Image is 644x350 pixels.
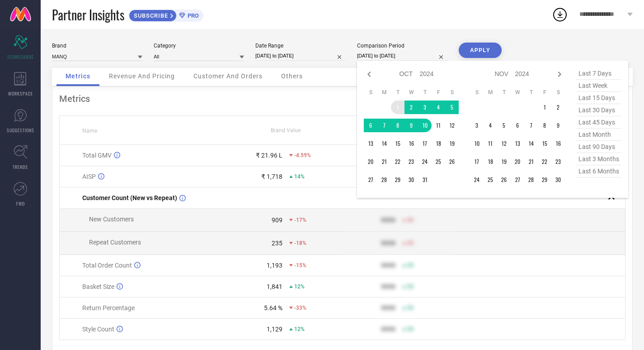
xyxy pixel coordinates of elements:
[154,43,244,49] div: Category
[261,173,282,180] div: ₹ 1,718
[470,89,484,96] th: Sunday
[418,89,432,96] th: Thursday
[364,69,375,80] div: Previous month
[511,119,524,132] td: Wed Nov 06 2024
[7,127,34,134] span: SUGGESTIONS
[576,116,621,129] span: last 45 days
[576,80,621,92] span: last week
[484,89,497,96] th: Monday
[576,165,621,177] span: last 6 months
[82,326,114,333] span: Style Count
[294,283,305,290] span: 12%
[129,7,203,22] a: SUBSCRIBEPRO
[52,5,124,24] span: Partner Insights
[82,283,114,290] span: Basket Size
[432,137,445,150] td: Fri Oct 18 2024
[357,51,447,61] input: Select comparison period
[404,137,418,150] td: Wed Oct 16 2024
[391,119,404,132] td: Tue Oct 08 2024
[497,173,511,187] td: Tue Nov 26 2024
[82,194,177,201] span: Customer Count (New vs Repeat)
[407,283,414,290] span: 50
[445,155,459,168] td: Sat Oct 26 2024
[511,155,524,168] td: Wed Nov 20 2024
[554,69,565,80] div: Next month
[445,137,459,150] td: Sat Oct 19 2024
[497,89,511,96] th: Tuesday
[524,137,538,150] td: Thu Nov 14 2024
[407,240,414,246] span: 50
[459,43,502,58] button: APPLY
[381,304,395,312] div: 9999
[377,89,391,96] th: Monday
[470,173,484,187] td: Sun Nov 24 2024
[484,173,497,187] td: Mon Nov 25 2024
[432,119,445,132] td: Fri Oct 11 2024
[404,173,418,187] td: Wed Oct 30 2024
[484,155,497,168] td: Mon Nov 18 2024
[484,119,497,132] td: Mon Nov 04 2024
[432,101,445,114] td: Fri Oct 04 2024
[391,101,404,114] td: Tue Oct 01 2024
[404,155,418,168] td: Wed Oct 23 2024
[391,89,404,96] th: Tuesday
[576,129,621,141] span: last month
[470,155,484,168] td: Sun Nov 17 2024
[576,153,621,165] span: last 3 months
[418,119,432,132] td: Thu Oct 10 2024
[576,141,621,153] span: last 90 days
[407,326,414,332] span: 50
[364,89,377,96] th: Sunday
[538,155,551,168] td: Fri Nov 22 2024
[66,72,90,80] span: Metrics
[357,43,447,49] div: Comparison Period
[294,240,306,246] span: -18%
[404,119,418,132] td: Wed Oct 09 2024
[407,305,414,311] span: 50
[511,173,524,187] td: Wed Nov 27 2024
[381,262,395,269] div: 9999
[381,326,395,333] div: 9999
[407,262,414,268] span: 50
[193,72,263,80] span: Customer And Orders
[364,119,377,132] td: Sun Oct 06 2024
[576,67,621,80] span: last 7 days
[185,12,199,19] span: PRO
[418,155,432,168] td: Thu Oct 24 2024
[8,90,33,97] span: WORKSPACE
[391,173,404,187] td: Tue Oct 29 2024
[377,173,391,187] td: Mon Oct 28 2024
[271,127,301,134] span: Brand Value
[576,104,621,116] span: last 30 days
[551,173,565,187] td: Sat Nov 30 2024
[294,326,305,332] span: 12%
[445,101,459,114] td: Sat Oct 05 2024
[267,262,282,269] div: 1,193
[576,92,621,104] span: last 15 days
[272,216,282,224] div: 909
[109,72,175,80] span: Revenue And Pricing
[391,155,404,168] td: Tue Oct 22 2024
[524,89,538,96] th: Thursday
[89,239,141,246] span: Repeat Customers
[551,155,565,168] td: Sat Nov 23 2024
[7,53,34,60] span: SCORECARDS
[470,137,484,150] td: Sun Nov 10 2024
[294,217,306,223] span: -17%
[59,93,625,104] div: Metrics
[551,89,565,96] th: Saturday
[404,89,418,96] th: Wednesday
[82,128,97,134] span: Name
[497,155,511,168] td: Tue Nov 19 2024
[445,119,459,132] td: Sat Oct 12 2024
[82,262,132,269] span: Total Order Count
[264,304,282,312] div: 5.64 %
[551,119,565,132] td: Sat Nov 09 2024
[404,101,418,114] td: Wed Oct 02 2024
[267,326,282,333] div: 1,129
[551,101,565,114] td: Sat Nov 02 2024
[364,173,377,187] td: Sun Oct 27 2024
[524,119,538,132] td: Thu Nov 07 2024
[89,216,134,223] span: New Customers
[432,155,445,168] td: Fri Oct 25 2024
